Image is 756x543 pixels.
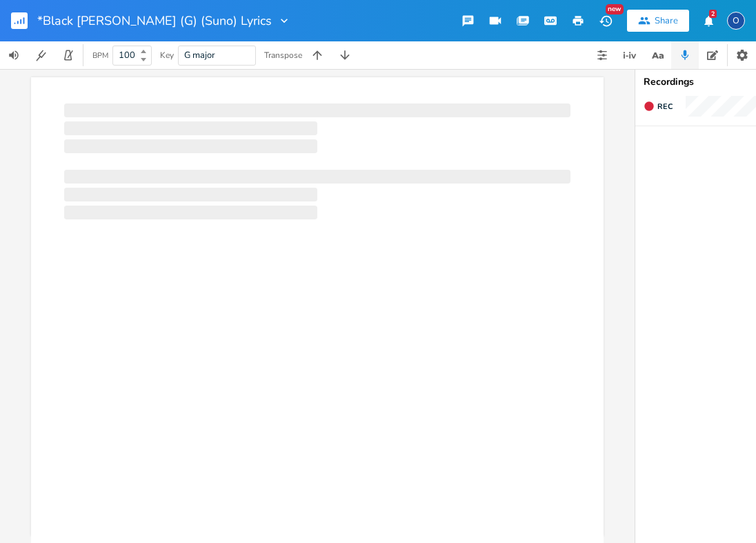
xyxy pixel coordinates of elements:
[727,5,745,37] button: O
[37,14,272,27] span: *Black [PERSON_NAME] (G) (Suno) Lyrics
[709,10,717,18] div: 2
[627,10,689,32] button: Share
[657,101,673,112] span: Rec
[92,52,108,59] div: BPM
[184,49,215,61] span: G major
[638,95,678,117] button: Rec
[695,8,722,33] button: 2
[606,4,624,14] div: New
[655,14,678,27] div: Share
[592,8,619,33] button: New
[727,12,745,30] div: Old Kountry
[160,51,174,59] div: Key
[264,51,302,59] div: Transpose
